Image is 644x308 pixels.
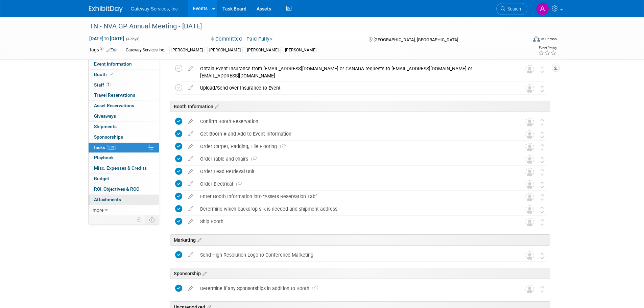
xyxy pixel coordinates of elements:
[94,92,135,98] span: Travel Reservations
[103,36,110,41] span: to
[94,103,134,108] span: Asset Reservations
[185,252,197,258] a: edit
[541,132,544,138] i: Move task
[525,130,534,139] img: Unassigned
[197,178,512,190] div: Order Electrical
[213,103,219,110] a: Edit sections
[487,35,557,45] div: Event Format
[277,145,286,149] span: 1
[541,119,544,125] i: Move task
[185,168,197,174] a: edit
[110,72,113,76] i: Booth reservation complete
[541,207,544,213] i: Move task
[89,143,159,153] a: Tasks91%
[541,37,557,42] div: In-Person
[525,193,534,202] img: Unassigned
[94,124,117,129] span: Shipments
[207,47,243,54] div: [PERSON_NAME]
[106,48,118,52] a: Edit
[197,63,512,81] div: Obtain Event Insurance from [EMAIL_ADDRESS][DOMAIN_NAME] or CANADA requests to [EMAIL_ADDRESS][DO...
[89,184,159,194] a: ROI, Objectives & ROO
[525,218,534,227] img: Unassigned
[169,47,205,54] div: [PERSON_NAME]
[94,113,116,119] span: Giveaways
[94,61,132,67] span: Event Information
[94,165,147,171] span: Misc. Expenses & Credits
[89,6,123,13] img: ExhibitDay
[185,285,197,291] a: edit
[94,134,123,140] span: Sponsorships
[541,219,544,226] i: Move task
[89,35,124,42] span: [DATE] [DATE]
[283,47,318,54] div: [PERSON_NAME]
[131,6,178,11] span: Gateway Services, Inc
[94,176,109,181] span: Budget
[525,251,534,260] img: Unassigned
[541,182,544,188] i: Move task
[197,128,512,140] div: Get Booth # and Add to Event Information
[197,166,512,177] div: Order Lead Retrieval Unit
[185,156,197,162] a: edit
[170,268,550,279] div: Sponsorship
[170,101,550,112] div: Booth Information
[197,249,512,261] div: Send High Resolution Logo to Conference Marketing
[233,182,242,187] span: 1
[248,157,257,162] span: 1
[538,46,556,50] div: Event Rating
[197,283,512,294] div: Determine if any Sponsorships in addition to Booth
[309,287,318,291] span: 1
[525,180,534,189] img: Unassigned
[541,169,544,175] i: Move task
[107,145,116,150] span: 91%
[89,59,159,69] a: Event Information
[89,163,159,173] a: Misc. Expenses & Credits
[94,82,111,88] span: Staff
[201,270,207,277] a: Edit sections
[541,194,544,200] i: Move task
[185,181,197,187] a: edit
[541,253,544,259] i: Move task
[89,122,159,132] a: Shipments
[496,3,527,15] a: Search
[89,90,159,100] a: Travel Reservations
[89,80,159,90] a: Staff2
[170,234,550,245] div: Marketing
[89,205,159,215] a: more
[541,66,544,73] i: Move task
[197,191,512,202] div: Enter Booth Information into “Assets Reservation Tab”
[87,20,517,32] div: TN - NVA GP Annual Meeting - [DATE]
[541,286,544,292] i: Move task
[89,174,159,184] a: Budget
[525,155,534,164] img: Unassigned
[525,205,534,214] img: Unassigned
[185,131,197,137] a: edit
[197,141,512,152] div: Order Carpet, Padding, Tile Flooring
[197,153,512,165] div: Order table and chairs
[93,207,103,213] span: more
[245,47,281,54] div: [PERSON_NAME]
[89,195,159,205] a: Attachments
[541,157,544,163] i: Move task
[145,215,159,224] td: Toggle Event Tabs
[525,285,534,293] img: Unassigned
[525,118,534,126] img: Unassigned
[185,118,197,124] a: edit
[197,216,512,227] div: Ship Booth
[525,168,534,176] img: Unassigned
[197,82,512,94] div: Upload/Send over Insurance to Event
[89,70,159,80] a: Booth
[125,37,140,41] span: (4 days)
[196,236,201,243] a: Edit sections
[93,145,116,150] span: Tasks
[89,111,159,121] a: Giveaways
[185,143,197,149] a: edit
[94,186,139,192] span: ROI, Objectives & ROO
[89,153,159,163] a: Playbook
[197,116,512,127] div: Confirm Booth Reservation
[89,132,159,142] a: Sponsorships
[536,2,549,15] img: Alyson Evans
[533,36,540,42] img: Format-Inperson.png
[208,35,275,43] button: Committed - Paid Fully
[525,143,534,151] img: Unassigned
[525,65,534,74] img: Unassigned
